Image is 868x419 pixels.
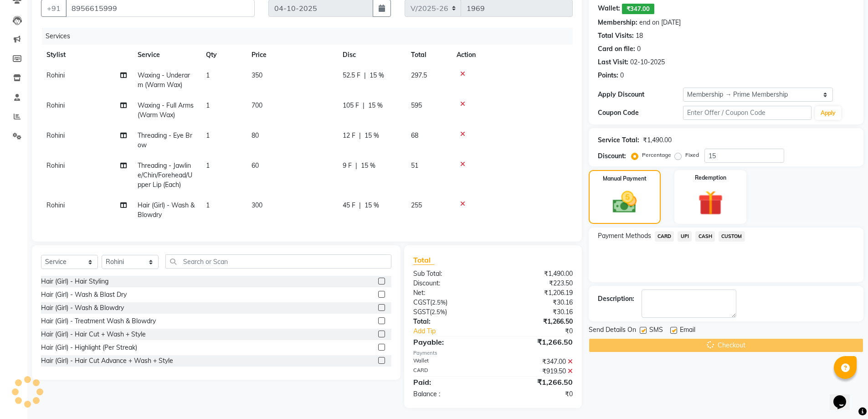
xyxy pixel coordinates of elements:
[411,71,427,79] span: 297.5
[451,45,573,65] th: Action
[598,57,628,67] div: Last Visit:
[413,308,430,316] span: SGST
[41,45,132,65] th: Stylist
[680,325,695,336] span: Email
[370,71,384,80] span: 15 %
[46,101,65,109] span: Rohini
[206,161,210,170] span: 1
[598,71,618,80] div: Points:
[132,45,200,65] th: Service
[41,343,137,352] div: Hair (Girl) - Highlight (Per Streak)
[830,383,859,410] iframe: chat widget
[46,71,65,79] span: Rohini
[355,161,357,171] span: |
[42,28,580,45] div: Services
[252,131,259,140] span: 80
[252,201,262,209] span: 300
[598,231,651,241] span: Payment Methods
[639,18,681,27] div: end on [DATE]
[41,277,108,286] div: Hair (Girl) - Hair Styling
[406,279,493,288] div: Discount:
[411,131,418,140] span: 68
[493,298,580,307] div: ₹30.16
[41,330,146,339] div: Hair (Girl) - Hair Cut + Wash + Style
[406,377,493,388] div: Paid:
[637,44,641,54] div: 0
[337,45,406,65] th: Disc
[206,131,210,140] span: 1
[46,201,65,209] span: Rohini
[138,71,190,89] span: Waxing - Underarm (Warm Wax)
[493,336,580,347] div: ₹1,266.50
[589,325,636,336] span: Send Details On
[41,316,156,326] div: Hair (Girl) - Treatment Wash & Blowdry
[493,389,580,399] div: ₹0
[413,255,434,265] span: Total
[493,357,580,367] div: ₹347.00
[363,101,365,110] span: |
[493,288,580,298] div: ₹1,206.19
[406,317,493,326] div: Total:
[683,106,812,120] input: Enter Offer / Coupon Code
[165,254,391,269] input: Search or Scan
[41,303,124,313] div: Hair (Girl) - Wash & Blowdry
[413,349,572,357] div: Payments
[719,231,745,242] span: CUSTOM
[343,101,359,110] span: 105 F
[413,298,430,306] span: CGST
[685,151,699,159] label: Fixed
[206,101,210,109] span: 1
[431,308,445,316] span: 2.5%
[598,44,635,54] div: Card on file:
[343,161,352,171] span: 9 F
[695,174,726,182] label: Redemption
[598,151,626,161] div: Discount:
[493,317,580,326] div: ₹1,266.50
[252,101,262,109] span: 700
[406,367,493,376] div: CARD
[493,307,580,317] div: ₹30.16
[406,298,493,307] div: ( )
[343,131,355,140] span: 12 F
[406,307,493,317] div: ( )
[406,389,493,399] div: Balance :
[252,71,262,79] span: 350
[815,106,841,120] button: Apply
[406,357,493,367] div: Wallet
[493,367,580,376] div: ₹919.50
[678,231,692,242] span: UPI
[620,71,624,80] div: 0
[359,201,361,210] span: |
[252,161,259,170] span: 60
[343,201,355,210] span: 45 F
[46,161,65,170] span: Rohini
[643,135,672,145] div: ₹1,490.00
[359,131,361,140] span: |
[206,71,210,79] span: 1
[406,326,507,336] a: Add Tip
[493,269,580,279] div: ₹1,490.00
[649,325,663,336] span: SMS
[411,101,422,109] span: 595
[41,356,173,366] div: Hair (Girl) - Hair Cut Advance + Wash + Style
[598,4,620,14] div: Wallet:
[636,31,643,41] div: 18
[622,4,654,14] span: ₹347.00
[365,201,379,210] span: 15 %
[603,175,647,183] label: Manual Payment
[406,336,493,347] div: Payable:
[206,201,210,209] span: 1
[493,279,580,288] div: ₹223.50
[598,108,683,118] div: Coupon Code
[605,188,644,216] img: _cash.svg
[365,131,379,140] span: 15 %
[368,101,383,110] span: 15 %
[138,201,195,219] span: Hair (Girl) - Wash & Blowdry
[508,326,580,336] div: ₹0
[598,90,683,99] div: Apply Discount
[343,71,360,80] span: 52.5 F
[598,31,634,41] div: Total Visits:
[41,290,127,300] div: Hair (Girl) - Wash & Blast Dry
[138,131,192,149] span: Threading - Eye Brow
[598,294,634,304] div: Description:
